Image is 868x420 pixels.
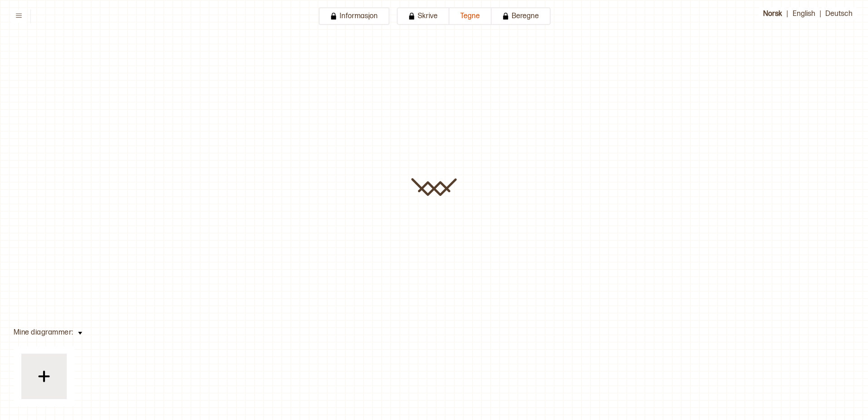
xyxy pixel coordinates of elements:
[759,7,787,20] button: Norsk
[78,332,82,335] img: arrow
[33,365,55,388] img: plus_black
[397,7,449,25] button: Skrive
[14,346,74,406] button: plus_black
[319,7,390,25] button: Informasjon
[449,7,492,25] button: Tegne
[744,7,857,25] div: | |
[821,7,857,20] button: Deutsch
[788,7,820,20] button: English
[492,7,551,25] button: Beregne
